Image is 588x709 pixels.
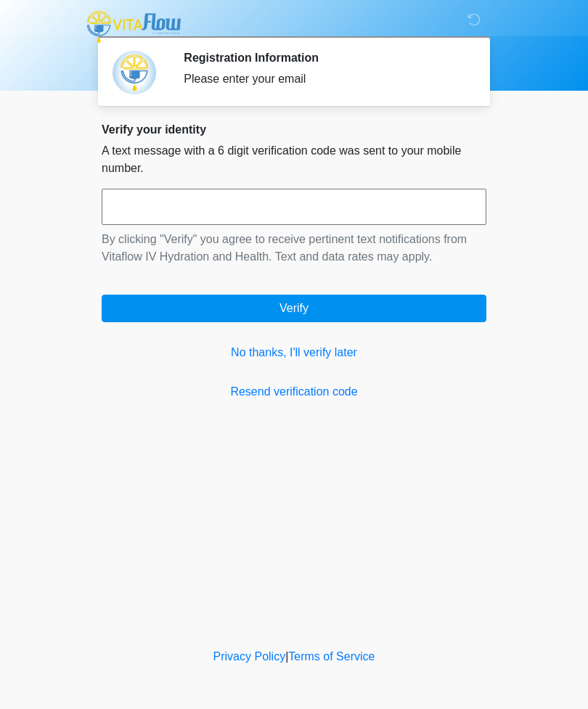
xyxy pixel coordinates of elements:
[288,650,375,663] a: Terms of Service
[102,344,486,361] a: No thanks, I'll verify later
[113,51,156,94] img: Agent Avatar
[102,231,486,266] p: By clicking "Verify" you agree to receive pertinent text notifications from Vitaflow IV Hydration...
[184,51,465,65] h2: Registration Information
[184,70,465,88] div: Please enter your email
[102,123,486,136] h2: Verify your identity
[87,11,181,43] img: Vitaflow IV Hydration and Health Logo
[102,383,486,401] a: Resend verification code
[102,295,486,322] button: Verify
[285,650,288,663] a: |
[213,650,286,663] a: Privacy Policy
[102,142,486,177] p: A text message with a 6 digit verification code was sent to your mobile number.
